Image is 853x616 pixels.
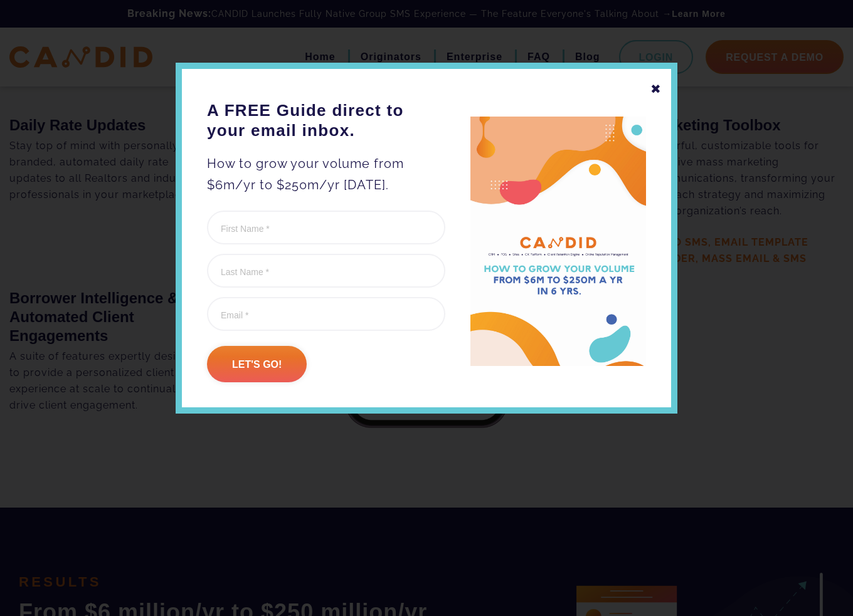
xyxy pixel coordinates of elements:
div: ✖ [650,78,662,100]
p: How to grow your volume from $6m/yr to $250m/yr [DATE]. [207,153,445,196]
input: Last Name * [207,254,445,288]
input: Email * [207,297,445,331]
input: First Name * [207,211,445,244]
input: Let's go! [207,346,307,382]
h3: A FREE Guide direct to your email inbox. [207,100,445,140]
img: A FREE Guide direct to your email inbox. [470,117,646,367]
